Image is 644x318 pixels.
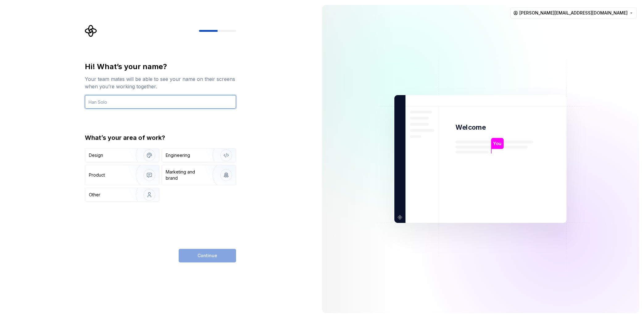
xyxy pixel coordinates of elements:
button: [PERSON_NAME][EMAIL_ADDRESS][DOMAIN_NAME] [510,7,637,19]
p: Welcome [455,123,486,132]
div: What’s your area of work? [85,133,236,142]
div: Design [89,152,103,158]
p: You [493,140,502,147]
span: [PERSON_NAME][EMAIL_ADDRESS][DOMAIN_NAME] [519,10,628,16]
svg: Supernova Logo [85,25,97,37]
div: Engineering [166,152,190,158]
div: Your team mates will be able to see your name on their screens when you’re working together. [85,75,236,90]
div: Product [89,172,105,178]
input: Han Solo [85,95,236,109]
div: Marketing and brand [166,169,207,181]
div: Other [89,192,100,198]
div: Hi! What’s your name? [85,62,236,72]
